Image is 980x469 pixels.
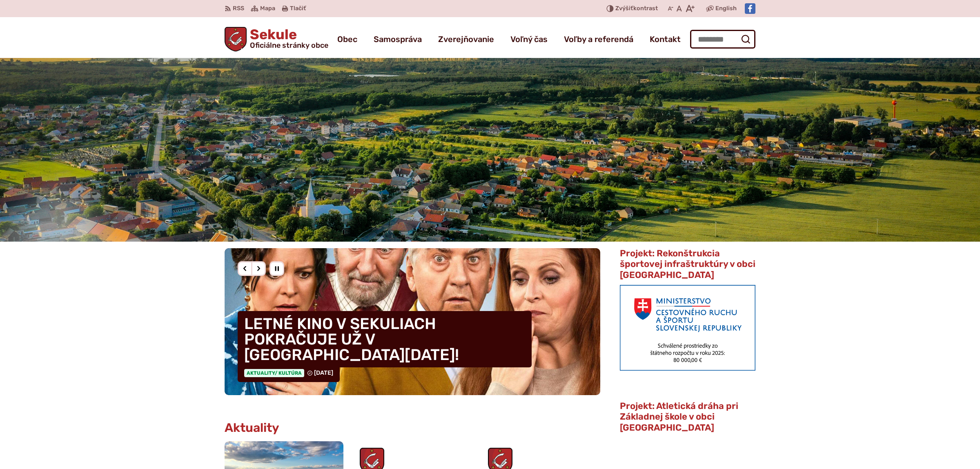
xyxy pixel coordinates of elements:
span: Mapa [260,4,275,13]
div: Predošlý slajd [238,261,252,276]
div: Nasledujúci slajd [251,261,266,276]
div: 2 / 8 [225,248,600,395]
a: Obec [337,28,357,51]
span: [DATE] [314,369,333,376]
a: LETNÉ KINO V SEKULIACH POKRAČUJE UŽ V [GEOGRAPHIC_DATA][DATE]! Aktuality/ Kultúra [DATE] [225,248,600,395]
img: Prejsť na domovskú stránku [225,27,247,51]
h3: Aktuality [225,421,279,435]
span: Projekt: Atletická dráha pri Základnej škole v obci [GEOGRAPHIC_DATA] [620,400,738,433]
span: / Kultúra [275,370,302,376]
img: Prejsť na Facebook stránku [745,3,755,14]
a: Kontakt [650,28,681,51]
div: Pozastaviť pohyb slajdera [269,261,284,276]
a: Samospráva [374,28,422,51]
span: Projekt: Rekonštrukcia športovej infraštruktúry v obci [GEOGRAPHIC_DATA] [620,248,755,280]
span: Aktuality [244,369,304,377]
h4: LETNÉ KINO V SEKULIACH POKRAČUJE UŽ V [GEOGRAPHIC_DATA][DATE]! [238,311,532,367]
span: Tlačiť [290,5,306,12]
img: min-cras.png [620,285,755,371]
h1: Sekule [247,28,328,49]
span: kontrast [615,5,658,12]
span: Zvýšiť [615,5,633,12]
a: Logo Sekule, prejsť na domovskú stránku. [225,27,328,51]
span: RSS [233,4,244,13]
span: Oficiálne stránky obce [250,42,328,49]
a: English [714,4,738,13]
span: English [715,4,737,13]
a: Voľby a referendá [564,28,633,51]
a: Zverejňovanie [438,28,494,51]
a: Voľný čas [510,28,548,51]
